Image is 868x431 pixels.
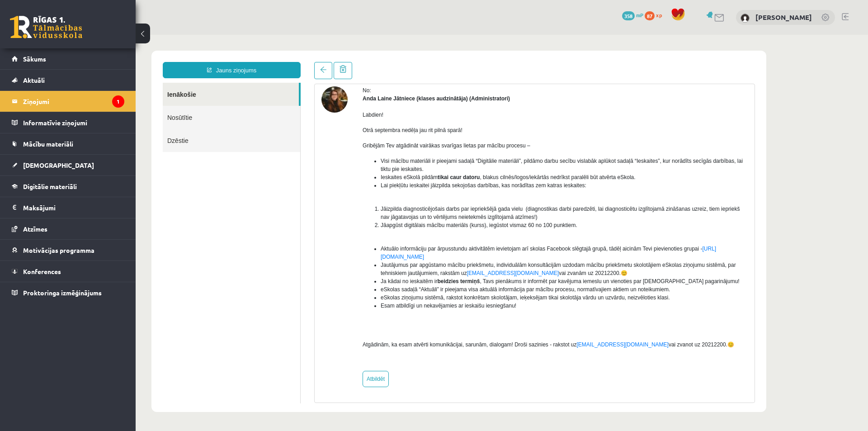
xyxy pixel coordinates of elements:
a: Konferences [12,261,124,282]
a: Jauns ziņojums [27,27,165,43]
span: Gribējām Tev atgādināt vairākas svarīgas lietas par mācību procesu – [227,108,395,114]
a: 87 xp [645,11,666,19]
legend: Maksājumi [23,197,124,218]
span: Mācību materiāli [23,140,73,148]
span: eSkolas sadaļā “Aktuāli” ir pieejama visa aktuālā informācija par mācību procesu, normatīvajiem a... [245,251,534,258]
div: No: [227,52,612,60]
span: xp [656,11,662,19]
a: Digitālie materiāli [12,176,124,197]
span: mP [636,11,643,19]
span: Atgādinām, ka esam atvērti komunikācijai, sarunām, dialogam! Droši sazinies - rakstot uz vai zvan... [227,307,599,313]
span: Proktoringa izmēģinājums [23,289,102,297]
span: 😊 [592,307,599,313]
span: 87 [645,11,655,20]
span: Atzīmes [23,225,47,233]
span: Jāizpilda diagnosticējošais darbs par iepriekšējā gada vielu (diagnostikas darbi paredzēti, lai d... [245,171,604,185]
span: Jāapgūst digitālais mācību materiāls (kurss), iegūstot vismaz 60 no 100 punktiem. [245,187,442,194]
strong: Anda Laine Jātniece (klases audzinātāja) (Administratori) [227,61,374,67]
span: Digitālie materiāli [23,182,77,190]
span: Visi mācību materiāli ir pieejami sadaļā “Digitālie materiāli”, pildāmo darbu secību vislabāk apl... [245,123,607,137]
span: 😊 [485,235,492,242]
span: Konferences [23,267,61,275]
span: Aktuāli [23,76,45,84]
a: Ienākošie [27,48,163,71]
span: eSkolas ziņojumu sistēmā, rakstot konkrētam skolotājam, ieķeksējam tikai skolotāja vārdu un uzvār... [245,260,534,266]
b: tikai caur datoru [302,139,344,146]
legend: Informatīvie ziņojumi [23,112,124,133]
img: Anda Laine Jātniece (klases audzinātāja) [186,52,212,78]
a: Sākums [12,48,124,69]
a: [EMAIL_ADDRESS][DOMAIN_NAME] [331,235,423,242]
span: Esam atbildīgi un nekavējamies ar ieskaišu iesniegšanu! [245,268,381,274]
span: Jautājumus par apgūstamo mācību priekšmetu, individuālām konsultācijām uzdodam mācību priekšmetu ... [245,227,600,242]
span: Labdien! [227,77,248,83]
span: Lai piekļūtu ieskaitei jāizpilda sekojošas darbības, kas norādītas zem katras ieskaites: [245,147,451,154]
a: [PERSON_NAME] [755,13,812,22]
a: Atbildēt [227,336,253,352]
span: Motivācijas programma [23,246,94,254]
legend: Ziņojumi [23,91,124,112]
a: Proktoringa izmēģinājums [12,282,124,303]
a: Ziņojumi1 [12,91,124,112]
i: 1 [112,95,124,108]
a: [EMAIL_ADDRESS][DOMAIN_NAME] [441,307,533,313]
a: Informatīvie ziņojumi [12,112,124,133]
a: Atzīmes [12,218,124,239]
span: Sākums [23,55,46,63]
a: [DEMOGRAPHIC_DATA] [12,155,124,175]
a: Dzēstie [27,94,165,117]
a: Rīgas 1. Tālmācības vidusskola [10,16,82,38]
a: Motivācijas programma [12,240,124,260]
b: beidzies termiņš [302,243,344,250]
span: Otrā septembra nedēļa jau rit pilnā sparā! [227,92,327,99]
a: 358 mP [622,11,643,19]
a: Maksājumi [12,197,124,218]
span: Aktuālo informāciju par ārpusstundu aktivitātēm ievietojam arī skolas Facebook slēgtajā grupā, tā... [245,211,580,225]
a: Nosūtītie [27,71,165,94]
span: 358 [622,11,635,20]
span: Ieskaites eSkolā pildām , blakus cilnēs/logos/iekārtās nedrīkst paralēli būt atvērta eSkola. [245,139,500,146]
a: Aktuāli [12,70,124,90]
span: Ja kādai no ieskaitēm ir , Tavs pienākums ir informēt par kavējuma iemeslu un vienoties par [DEMO... [245,243,604,250]
a: Mācību materiāli [12,133,124,154]
span: [DEMOGRAPHIC_DATA] [23,161,94,169]
img: Artjoms Grebežs [741,14,750,23]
